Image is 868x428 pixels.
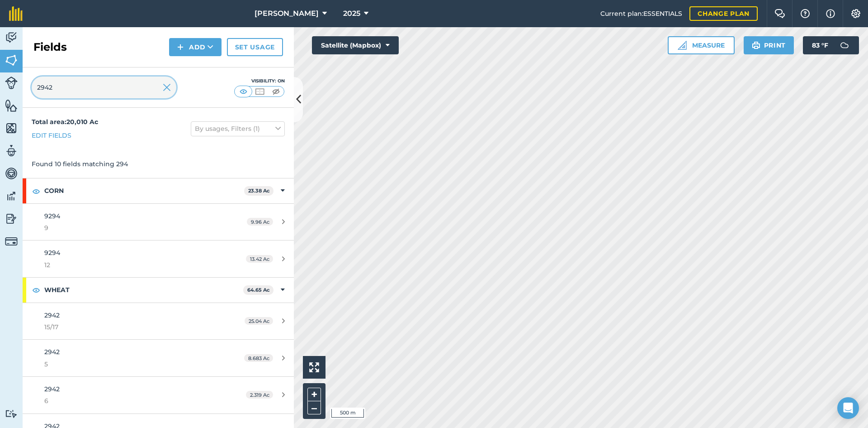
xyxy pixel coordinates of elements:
[5,99,18,112] img: svg+xml;base64,PHN2ZyB4bWxucz0iaHR0cDovL3d3dy53My5vcmcvMjAwMC9zdmciIHdpZHRoPSI1NiIgaGVpZ2h0PSI2MC...
[835,36,854,54] img: svg+xml;base64,PD94bWwgdmVyc2lvbj0iMS4wIiBlbmNvZGluZz0idXRmLTgiPz4KPCEtLSBHZW5lcmF0b3I6IEFkb2JlIE...
[246,255,273,263] span: 13.42 Ac
[44,223,214,233] span: 9
[309,362,319,372] img: Four arrows, one pointing top left, one top right, one bottom right and the last bottom left
[850,9,861,18] img: A cog icon
[837,397,859,419] div: Open Intercom Messenger
[44,311,60,319] span: 2942
[32,77,176,98] input: Search
[5,31,18,44] img: svg+xml;base64,PD94bWwgdmVyc2lvbj0iMS4wIiBlbmNvZGluZz0idXRmLTgiPz4KPCEtLSBHZW5lcmF0b3I6IEFkb2JlIE...
[44,178,244,203] strong: CORN
[32,118,98,126] strong: Total area : 20,010 Ac
[752,40,760,51] img: svg+xml;base64,PHN2ZyB4bWxucz0iaHR0cDovL3d3dy53My5vcmcvMjAwMC9zdmciIHdpZHRoPSIxOSIgaGVpZ2h0PSIyNC...
[177,42,184,53] img: svg+xml;base64,PHN2ZyB4bWxucz0iaHR0cDovL3d3dy53My5vcmcvMjAwMC9zdmciIHdpZHRoPSIxNCIgaGVpZ2h0PSIyNC...
[248,188,270,194] strong: 23.38 Ac
[32,130,71,140] a: Edit fields
[247,287,270,293] strong: 64.65 Ac
[246,391,273,399] span: 2.319 Ac
[23,178,294,203] div: CORN23.38 Ac
[307,401,321,414] button: –
[774,9,785,18] img: Two speech bubbles overlapping with the left bubble in the forefront
[247,218,273,226] span: 9.96 Ac
[678,41,687,50] img: Ruler icon
[44,348,60,356] span: 2942
[23,340,294,376] a: 294258.683 Ac
[238,87,249,96] img: svg+xml;base64,PHN2ZyB4bWxucz0iaHR0cDovL3d3dy53My5vcmcvMjAwMC9zdmciIHdpZHRoPSI1MCIgaGVpZ2h0PSI0MC...
[254,87,265,96] img: svg+xml;base64,PHN2ZyB4bWxucz0iaHR0cDovL3d3dy53My5vcmcvMjAwMC9zdmciIHdpZHRoPSI1MCIgaGVpZ2h0PSI0MC...
[191,121,285,136] button: By usages, Filters (1)
[32,284,40,295] img: svg+xml;base64,PHN2ZyB4bWxucz0iaHR0cDovL3d3dy53My5vcmcvMjAwMC9zdmciIHdpZHRoPSIxOCIgaGVpZ2h0PSIyNC...
[668,36,735,54] button: Measure
[343,8,360,19] span: 2025
[23,204,294,240] a: 929499.96 Ac
[5,77,18,89] img: svg+xml;base64,PD94bWwgdmVyc2lvbj0iMS4wIiBlbmNvZGluZz0idXRmLTgiPz4KPCEtLSBHZW5lcmF0b3I6IEFkb2JlIE...
[234,77,285,85] div: Visibility: On
[44,212,60,220] span: 9294
[5,53,18,67] img: svg+xml;base64,PHN2ZyB4bWxucz0iaHR0cDovL3d3dy53My5vcmcvMjAwMC9zdmciIHdpZHRoPSI1NiIgaGVpZ2h0PSI2MC...
[44,396,214,406] span: 6
[44,359,214,369] span: 5
[312,36,399,54] button: Satellite (Mapbox)
[5,167,18,180] img: svg+xml;base64,PD94bWwgdmVyc2lvbj0iMS4wIiBlbmNvZGluZz0idXRmLTgiPz4KPCEtLSBHZW5lcmF0b3I6IEFkb2JlIE...
[227,38,283,56] a: Set usage
[270,87,282,96] img: svg+xml;base64,PHN2ZyB4bWxucz0iaHR0cDovL3d3dy53My5vcmcvMjAwMC9zdmciIHdpZHRoPSI1MCIgaGVpZ2h0PSI0MC...
[169,38,222,56] button: Add
[803,36,859,54] button: 83 °F
[245,317,273,325] span: 25.04 Ac
[826,8,835,19] img: svg+xml;base64,PHN2ZyB4bWxucz0iaHR0cDovL3d3dy53My5vcmcvMjAwMC9zdmciIHdpZHRoPSIxNyIgaGVpZ2h0PSIxNy...
[33,40,67,54] h2: Fields
[5,212,18,226] img: svg+xml;base64,PD94bWwgdmVyc2lvbj0iMS4wIiBlbmNvZGluZz0idXRmLTgiPz4KPCEtLSBHZW5lcmF0b3I6IEFkb2JlIE...
[600,9,682,19] span: Current plan : ESSENTIALS
[44,249,60,257] span: 9294
[23,303,294,340] a: 294215/1725.04 Ac
[44,322,214,332] span: 15/17
[23,278,294,302] div: WHEAT64.65 Ac
[32,186,40,197] img: svg+xml;base64,PHN2ZyB4bWxucz0iaHR0cDovL3d3dy53My5vcmcvMjAwMC9zdmciIHdpZHRoPSIxOCIgaGVpZ2h0PSIyNC...
[44,278,243,302] strong: WHEAT
[5,235,18,248] img: svg+xml;base64,PD94bWwgdmVyc2lvbj0iMS4wIiBlbmNvZGluZz0idXRmLTgiPz4KPCEtLSBHZW5lcmF0b3I6IEFkb2JlIE...
[9,6,23,21] img: fieldmargin Logo
[44,260,214,270] span: 12
[800,9,811,18] img: A question mark icon
[44,385,60,393] span: 2942
[23,240,294,277] a: 92941213.42 Ac
[23,150,294,178] div: Found 10 fields matching 294
[689,6,758,21] a: Change plan
[5,409,18,418] img: svg+xml;base64,PD94bWwgdmVyc2lvbj0iMS4wIiBlbmNvZGluZz0idXRmLTgiPz4KPCEtLSBHZW5lcmF0b3I6IEFkb2JlIE...
[307,388,321,401] button: +
[812,36,828,54] span: 83 ° F
[5,121,18,135] img: svg+xml;base64,PHN2ZyB4bWxucz0iaHR0cDovL3d3dy53My5vcmcvMjAwMC9zdmciIHdpZHRoPSI1NiIgaGVpZ2h0PSI2MC...
[744,36,794,54] button: Print
[23,377,294,414] a: 294262.319 Ac
[163,82,171,93] img: svg+xml;base64,PHN2ZyB4bWxucz0iaHR0cDovL3d3dy53My5vcmcvMjAwMC9zdmciIHdpZHRoPSIyMiIgaGVpZ2h0PSIzMC...
[5,144,18,158] img: svg+xml;base64,PD94bWwgdmVyc2lvbj0iMS4wIiBlbmNvZGluZz0idXRmLTgiPz4KPCEtLSBHZW5lcmF0b3I6IEFkb2JlIE...
[5,189,18,203] img: svg+xml;base64,PD94bWwgdmVyc2lvbj0iMS4wIiBlbmNvZGluZz0idXRmLTgiPz4KPCEtLSBHZW5lcmF0b3I6IEFkb2JlIE...
[255,8,319,19] span: [PERSON_NAME]
[244,354,273,362] span: 8.683 Ac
